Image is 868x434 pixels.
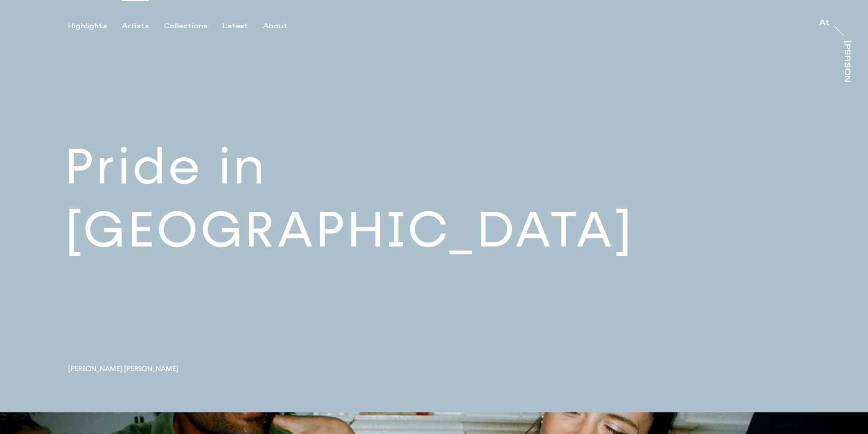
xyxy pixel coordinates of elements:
a: At [819,19,829,29]
button: About [263,22,302,31]
button: Latest [222,22,263,31]
div: [PERSON_NAME] [843,41,851,118]
button: Highlights [68,22,122,31]
div: Highlights [68,22,107,31]
div: Collections [164,22,207,31]
button: Artists [122,22,164,31]
div: Latest [222,22,248,31]
div: Artists [122,22,149,31]
button: Collections [164,22,222,31]
div: About [263,22,287,31]
a: [PERSON_NAME] [841,41,851,82]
